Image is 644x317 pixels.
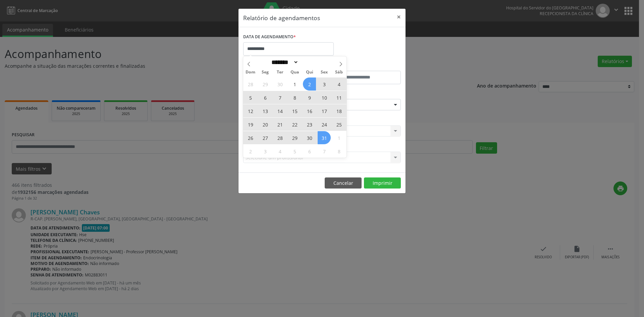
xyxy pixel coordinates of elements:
[303,145,316,158] span: Novembro 6, 2025
[288,77,301,91] span: Outubro 1, 2025
[273,77,286,91] span: Setembro 30, 2025
[273,131,286,144] span: Outubro 28, 2025
[318,104,331,117] span: Outubro 17, 2025
[299,59,321,66] input: Year
[303,104,316,117] span: Outubro 16, 2025
[273,104,286,117] span: Outubro 14, 2025
[273,70,287,74] span: Ter
[287,70,302,74] span: Qua
[302,70,317,74] span: Qui
[332,145,345,158] span: Novembro 8, 2025
[318,118,331,131] span: Outubro 24, 2025
[243,13,320,22] h5: Relatório de agendamentos
[324,60,401,71] label: ATÉ
[288,91,301,104] span: Outubro 8, 2025
[273,91,286,104] span: Outubro 7, 2025
[288,131,301,144] span: Outubro 29, 2025
[273,118,286,131] span: Outubro 21, 2025
[332,104,345,117] span: Outubro 18, 2025
[332,77,345,91] span: Outubro 4, 2025
[259,131,272,144] span: Outubro 27, 2025
[243,32,296,42] label: DATA DE AGENDAMENTO
[332,118,345,131] span: Outubro 25, 2025
[364,177,401,189] button: Imprimir
[244,145,257,158] span: Novembro 2, 2025
[258,70,273,74] span: Seg
[325,177,362,189] button: Cancelar
[392,9,406,25] button: Close
[318,131,331,144] span: Outubro 31, 2025
[244,77,257,91] span: Setembro 28, 2025
[244,91,257,104] span: Outubro 5, 2025
[259,104,272,117] span: Outubro 13, 2025
[332,91,345,104] span: Outubro 11, 2025
[318,77,331,91] span: Outubro 3, 2025
[259,118,272,131] span: Outubro 20, 2025
[318,145,331,158] span: Novembro 7, 2025
[244,104,257,117] span: Outubro 12, 2025
[244,131,257,144] span: Outubro 26, 2025
[317,70,332,74] span: Sex
[303,131,316,144] span: Outubro 30, 2025
[273,145,286,158] span: Novembro 4, 2025
[303,118,316,131] span: Outubro 23, 2025
[269,59,299,66] select: Month
[288,145,301,158] span: Novembro 5, 2025
[303,91,316,104] span: Outubro 9, 2025
[288,104,301,117] span: Outubro 15, 2025
[318,91,331,104] span: Outubro 10, 2025
[259,77,272,91] span: Setembro 29, 2025
[244,118,257,131] span: Outubro 19, 2025
[288,118,301,131] span: Outubro 22, 2025
[332,131,345,144] span: Novembro 1, 2025
[332,70,346,74] span: Sáb
[303,77,316,91] span: Outubro 2, 2025
[259,145,272,158] span: Novembro 3, 2025
[259,91,272,104] span: Outubro 6, 2025
[243,70,258,74] span: Dom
